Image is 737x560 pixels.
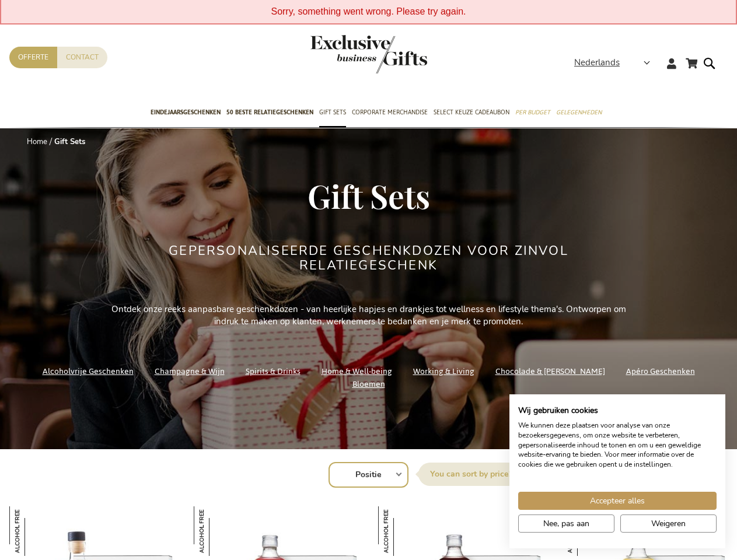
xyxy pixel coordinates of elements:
a: Apéro Geschenken [626,363,695,379]
img: The Mocktail Club Berry Bash Geschenkset [378,506,428,556]
span: Gift Sets [308,174,430,217]
a: Bloemen [352,376,385,392]
a: Champagne & Wijn [155,363,225,379]
button: Accepteer alle cookies [518,492,717,510]
p: Ontdek onze reeks aanpasbare geschenkdozen - van heerlijke hapjes en drankjes tot wellness en lif... [106,303,631,328]
strong: Gift Sets [54,136,85,147]
button: Pas cookie voorkeuren aan [518,514,614,533]
div: Nederlands [574,56,658,69]
button: Alle cookies weigeren [620,514,717,533]
a: store logo [310,35,369,73]
span: Select Keuze Cadeaubon [434,106,509,118]
a: Home [27,136,47,147]
img: The Mocktail Club Grapefruit Grace Geschenkset [194,506,243,556]
label: Sorteer op [418,463,522,486]
h2: Wij gebruiken cookies [518,405,717,416]
a: Contact [57,47,107,68]
a: Working & Living [413,363,474,379]
span: 50 beste relatiegeschenken [226,106,313,118]
span: Corporate Merchandise [352,106,428,118]
span: Sorry, something went wrong. Please try again. [271,6,466,16]
span: Gift Sets [319,106,346,118]
span: Nederlands [574,56,620,69]
a: Spirits & Drinks [246,363,301,379]
a: Alcoholvrije Geschenken [43,363,134,379]
span: Nee, pas aan [543,517,589,530]
p: We kunnen deze plaatsen voor analyse van onze bezoekersgegevens, om onze website te verbeteren, g... [518,421,717,470]
span: Weigeren [651,517,686,530]
span: Eindejaarsgeschenken [151,106,221,118]
span: Accepteer alles [590,495,645,507]
span: Per Budget [515,106,550,118]
a: Offerte [9,47,57,68]
img: Gutss Cuba Libre Mocktail Set [9,506,59,556]
a: Home & Well-being [322,363,392,379]
img: Exclusive Business gifts logo [310,35,427,73]
span: Gelegenheden [556,106,602,118]
a: Chocolade & [PERSON_NAME] [495,363,605,379]
h2: Gepersonaliseerde geschenkdozen voor zinvol relatiegeschenk [150,244,588,272]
